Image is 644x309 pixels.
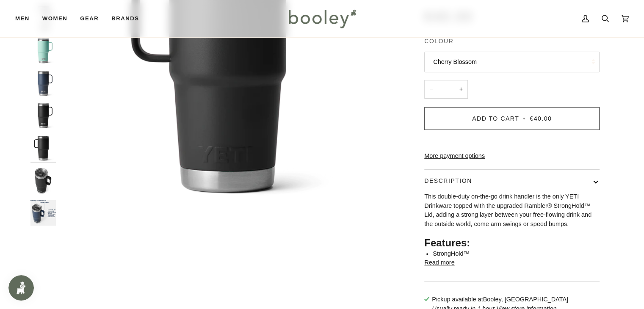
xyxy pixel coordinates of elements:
[111,14,139,23] span: Brands
[424,170,600,192] button: Description
[424,80,438,99] button: −
[30,103,56,128] img: Yeti Rambler 20 oz Travel Mug Black - Booley Galway
[30,200,56,226] img: Yeti Rambler 20 oz StrongHold Travel Mug - Booley Galway
[30,71,56,96] img: Yeti Rambler 20 oz Travel Mug Navy - Booley Galway
[433,249,600,259] li: StrongHold™
[472,115,519,122] span: Add to Cart
[530,115,552,122] span: €40.00
[424,52,600,72] button: Cherry Blossom
[285,6,359,31] img: Booley
[424,107,600,130] button: Add to Cart • €40.00
[30,168,56,193] img: Yeti Rambler 20 oz Travel Mug Black - Booley Galway
[424,37,453,46] span: Colour
[424,152,600,161] a: More payment options
[42,14,67,23] span: Women
[424,258,454,268] button: Read more
[8,275,34,301] iframe: Button to open loyalty program pop-up
[432,295,568,304] p: Pickup available at
[424,237,600,249] h2: Features:
[30,135,56,161] img: Yeti Rambler 20 oz Travel Mug Black - Booley Galway
[424,80,468,99] input: Quantity
[30,38,56,63] img: Yeti Rambler 20 oz Travel Mug - Booley Galway
[483,296,568,303] strong: Booley, [GEOGRAPHIC_DATA]
[521,115,527,122] span: •
[454,80,468,99] button: +
[424,192,600,229] p: This double-duty on-the-go drink handler is the only YETI Drinkware topped with the upgraded Ramb...
[80,14,99,23] span: Gear
[15,14,30,23] span: Men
